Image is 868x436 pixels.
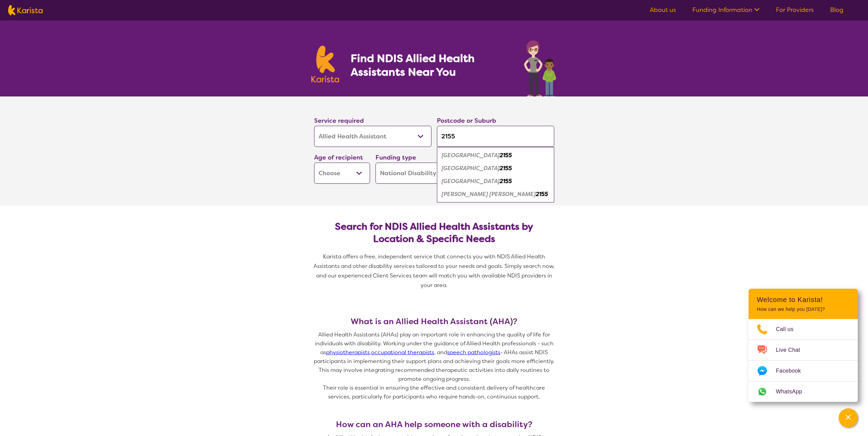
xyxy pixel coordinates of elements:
[326,349,370,356] a: physiotherapists
[757,306,850,312] p: How can we help you [DATE]?
[536,191,548,198] em: 2155
[830,6,843,14] a: Blog
[371,349,434,356] a: occupational therapists
[776,345,808,355] span: Live Chat
[442,152,500,159] em: [GEOGRAPHIC_DATA]
[8,5,43,15] img: Karista logo
[839,408,858,427] button: Channel Menu
[749,289,858,402] div: Channel Menu
[500,178,512,185] em: 2155
[376,153,416,162] label: Funding type
[776,387,810,397] span: WhatsApp
[692,6,760,14] a: Funding Information
[522,37,557,96] img: allied-health-assistant
[440,162,551,175] div: Kellyville 2155
[311,317,557,326] h3: What is an Allied Health Assistant (AHA)?
[314,117,364,125] label: Service required
[749,381,858,402] a: Web link opens in a new tab.
[447,349,500,356] a: speech pathologists
[749,319,858,402] ul: Choose channel
[437,117,496,125] label: Postcode or Suburb
[311,252,557,290] p: Karista offers a free, independent service that connects you with NDIS Allied Health Assistants a...
[500,165,512,172] em: 2155
[442,178,500,185] em: [GEOGRAPHIC_DATA]
[437,126,554,147] input: Type
[500,152,512,159] em: 2155
[776,324,802,334] span: Call us
[776,366,809,376] span: Facebook
[311,384,557,401] p: Their role is essential in ensuring the effective and consistent delivery of healthcare services,...
[440,188,551,201] div: Rouse Hill 2155
[320,221,549,245] h2: Search for NDIS Allied Health Assistants by Location & Specific Needs
[311,420,557,429] h3: How can an AHA help someone with a disability?
[442,165,500,172] em: [GEOGRAPHIC_DATA]
[314,153,363,162] label: Age of recipient
[440,149,551,162] div: Beaumont Hills 2155
[776,6,814,14] a: For Providers
[311,330,557,384] p: Allied Health Assistants (AHAs) play an important role in enhancing the quality of life for indiv...
[757,296,850,304] h2: Welcome to Karista!
[351,51,501,79] h1: Find NDIS Allied Health Assistants Near You
[650,6,676,14] a: About us
[442,191,536,198] em: [PERSON_NAME] [PERSON_NAME]
[311,46,339,82] img: Karista logo
[440,175,551,188] div: Kellyville Ridge 2155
